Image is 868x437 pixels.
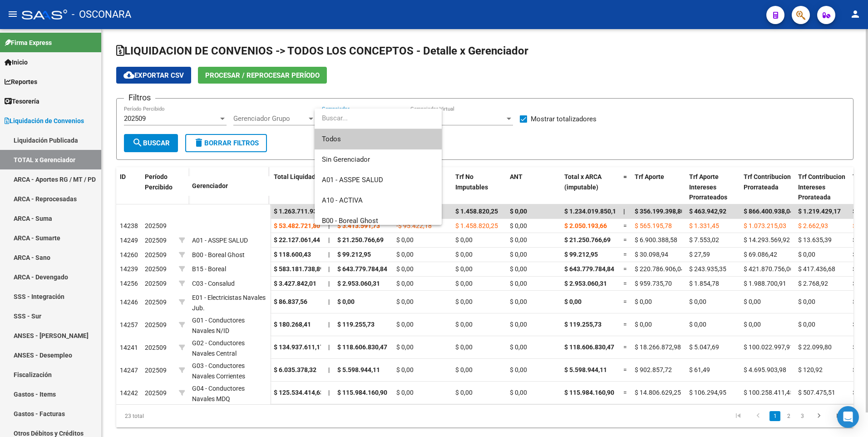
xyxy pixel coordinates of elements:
span: Todos [322,129,434,149]
span: A10 - ACTIVA [322,196,363,204]
input: dropdown search [315,108,442,129]
span: Sin Gerenciador [322,155,370,164]
div: Open Intercom Messenger [837,406,859,428]
span: A01 - ASSPE SALUD [322,176,383,184]
span: B00 - Boreal Ghost [322,217,378,225]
